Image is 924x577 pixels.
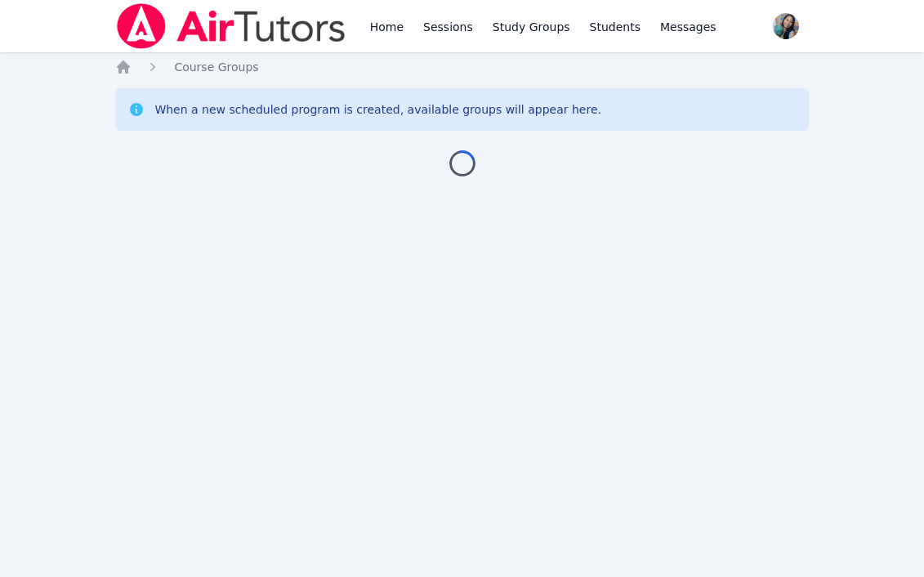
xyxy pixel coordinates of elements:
[174,59,258,75] a: Course Groups
[115,3,346,49] img: Air Tutors
[660,19,716,35] span: Messages
[115,59,808,75] nav: Breadcrumb
[154,101,601,118] div: When a new scheduled program is created, available groups will appear here.
[174,60,258,74] span: Course Groups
